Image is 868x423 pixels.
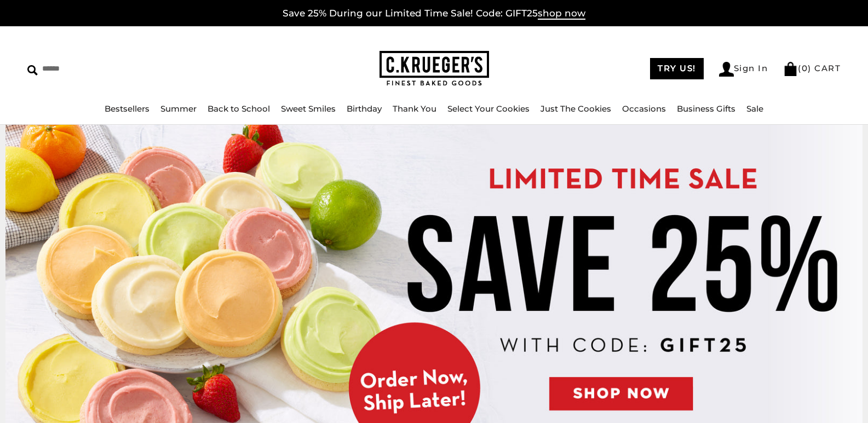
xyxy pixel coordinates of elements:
[380,51,489,86] img: C.KRUEGER'S
[393,103,436,114] a: Thank You
[160,103,197,114] a: Summer
[783,62,798,76] img: Bag
[538,8,585,20] span: shop now
[27,60,158,77] input: Search
[447,103,530,114] a: Select Your Cookies
[677,103,735,114] a: Business Gifts
[281,103,336,114] a: Sweet Smiles
[622,103,666,114] a: Occasions
[719,62,768,77] a: Sign In
[208,103,270,114] a: Back to School
[783,63,841,73] a: (0) CART
[283,8,585,20] a: Save 25% During our Limited Time Sale! Code: GIFT25shop now
[347,103,382,114] a: Birthday
[650,58,704,79] a: TRY US!
[27,65,38,76] img: Search
[719,62,734,77] img: Account
[541,103,611,114] a: Just The Cookies
[746,103,763,114] a: Sale
[802,63,808,73] span: 0
[105,103,150,114] a: Bestsellers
